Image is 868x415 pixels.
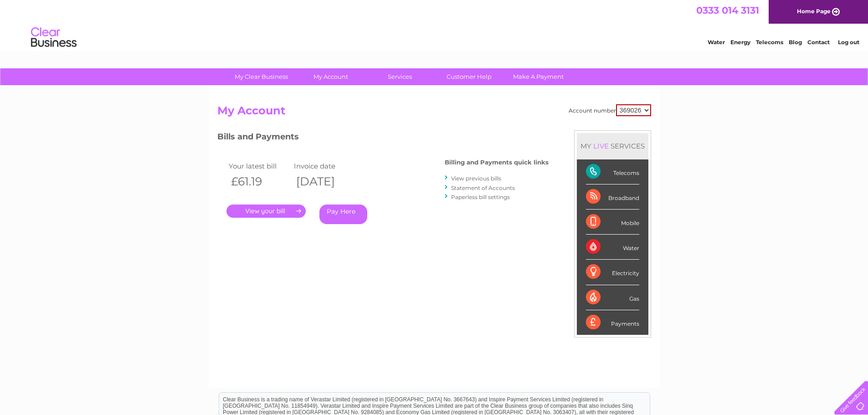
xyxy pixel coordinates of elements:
[226,205,306,218] a: .
[292,172,357,191] th: [DATE]
[591,142,611,150] div: LIVE
[838,39,859,46] a: Log out
[586,235,639,260] div: Water
[586,210,639,235] div: Mobile
[217,104,651,122] h2: My Account
[226,172,292,191] th: £61.19
[451,184,515,191] a: Statement of Accounts
[217,130,549,146] h3: Bills and Payments
[451,175,501,182] a: View previous bills
[577,133,648,159] div: MY SERVICES
[501,68,576,85] a: Make A Payment
[586,159,639,184] div: Telecoms
[445,159,549,166] h4: Billing and Payments quick links
[293,68,368,85] a: My Account
[586,260,639,285] div: Electricity
[586,310,639,335] div: Payments
[586,184,639,210] div: Broadband
[362,68,437,85] a: Services
[807,39,830,46] a: Contact
[431,68,507,85] a: Customer Help
[451,194,510,200] a: Paperless bill settings
[569,104,651,116] div: Account number
[696,5,759,16] a: 0333 014 3131
[586,285,639,310] div: Gas
[292,160,357,172] td: Invoice date
[789,39,802,46] a: Blog
[756,39,783,46] a: Telecoms
[31,24,77,51] img: logo.png
[219,5,650,44] div: Clear Business is a trading name of Verastar Limited (registered in [GEOGRAPHIC_DATA] No. 3667643...
[319,205,367,224] a: Pay Here
[730,39,750,46] a: Energy
[224,68,299,85] a: My Clear Business
[708,39,725,46] a: Water
[226,160,292,172] td: Your latest bill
